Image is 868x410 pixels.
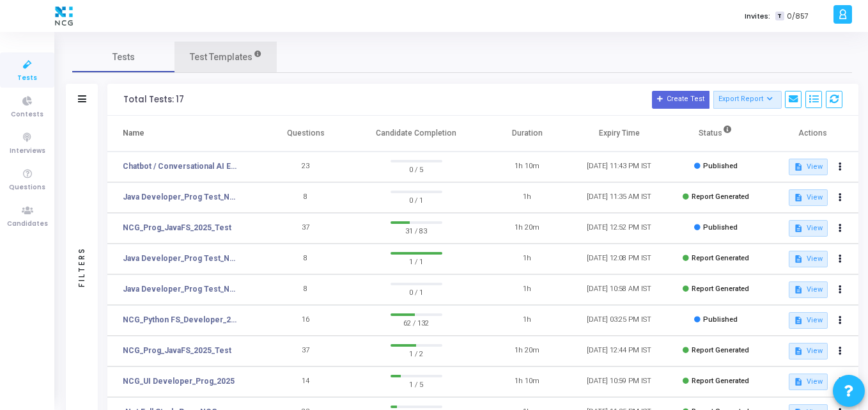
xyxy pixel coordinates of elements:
[794,224,803,233] mat-icon: description
[573,305,665,336] td: [DATE] 03:25 PM IST
[123,191,240,203] a: Java Developer_Prog Test_NCG
[481,213,573,244] td: 1h 20m
[794,255,803,264] mat-icon: description
[794,316,803,325] mat-icon: description
[391,316,442,329] span: 62 / 132
[789,281,828,298] button: View
[260,367,352,397] td: 14
[573,367,665,397] td: [DATE] 10:59 PM IST
[260,152,352,182] td: 23
[789,251,828,267] button: View
[789,374,828,390] button: View
[260,182,352,213] td: 8
[391,255,442,267] span: 1 / 1
[573,152,665,182] td: [DATE] 11:43 PM IST
[391,224,442,237] span: 31 / 83
[352,116,481,152] th: Candidate Completion
[260,213,352,244] td: 37
[703,315,738,324] span: Published
[481,367,573,397] td: 1h 10m
[7,219,48,230] span: Candidates
[260,336,352,367] td: 37
[794,377,803,386] mat-icon: description
[107,116,260,152] th: Name
[391,377,442,390] span: 1 / 5
[692,346,749,354] span: Report Generated
[573,182,665,213] td: [DATE] 11:35 AM IST
[123,222,231,233] a: NCG_Prog_JavaFS_2025_Test
[260,244,352,274] td: 8
[391,347,442,359] span: 1 / 2
[11,109,43,120] span: Contests
[573,116,665,152] th: Expiry Time
[391,285,442,298] span: 0 / 1
[713,91,782,109] button: Export Report
[789,159,828,175] button: View
[789,220,828,237] button: View
[112,51,135,64] span: Tests
[787,11,809,22] span: 0/857
[692,254,749,262] span: Report Generated
[76,196,88,337] div: Filters
[481,336,573,367] td: 1h 20m
[123,345,231,356] a: NCG_Prog_JavaFS_2025_Test
[391,193,442,206] span: 0 / 1
[481,274,573,305] td: 1h
[481,244,573,274] td: 1h
[766,116,858,152] th: Actions
[123,314,240,326] a: NCG_Python FS_Developer_2025
[692,193,749,201] span: Report Generated
[260,274,352,305] td: 8
[652,91,709,109] button: Create Test
[481,182,573,213] td: 1h
[10,146,45,157] span: Interviews
[794,285,803,294] mat-icon: description
[481,152,573,182] td: 1h 10m
[573,274,665,305] td: [DATE] 10:58 AM IST
[123,375,235,387] a: NCG_UI Developer_Prog_2025
[481,116,573,152] th: Duration
[794,193,803,202] mat-icon: description
[573,244,665,274] td: [DATE] 12:08 PM IST
[794,347,803,356] mat-icon: description
[665,116,766,152] th: Status
[794,162,803,171] mat-icon: description
[123,95,184,105] div: Total Tests: 17
[481,305,573,336] td: 1h
[789,343,828,359] button: View
[692,285,749,293] span: Report Generated
[573,213,665,244] td: [DATE] 12:52 PM IST
[703,162,738,170] span: Published
[123,161,240,172] a: Chatbot / Conversational AI Engineer Assessment
[260,305,352,336] td: 16
[692,377,749,385] span: Report Generated
[52,3,76,29] img: logo
[123,253,240,264] a: Java Developer_Prog Test_NCG
[190,51,252,64] span: Test Templates
[745,11,770,22] label: Invites:
[391,162,442,175] span: 0 / 5
[573,336,665,367] td: [DATE] 12:44 PM IST
[789,189,828,206] button: View
[9,182,45,193] span: Questions
[703,223,738,232] span: Published
[260,116,352,152] th: Questions
[123,283,240,295] a: Java Developer_Prog Test_NCG
[789,312,828,329] button: View
[775,12,784,21] span: T
[17,73,37,84] span: Tests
